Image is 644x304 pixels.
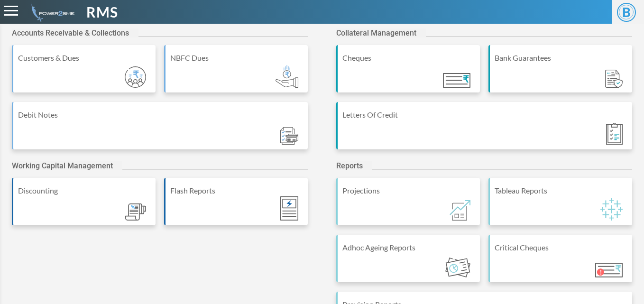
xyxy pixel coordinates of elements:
img: Module_ic [600,198,623,221]
h2: Working Capital Management [12,161,122,170]
img: Module_ic [450,200,470,221]
a: Discounting Module_ic [12,178,156,235]
div: NBFC Dues [170,52,303,64]
a: Tableau Reports Module_ic [488,178,632,235]
a: Projections Module_ic [336,178,480,235]
div: Customers & Dues [18,52,151,64]
img: Module_ic [125,66,146,88]
img: Module_ic [125,203,146,221]
span: B [617,3,636,22]
div: Cheques [342,52,475,64]
a: Letters Of Credit Module_ic [336,102,632,159]
h2: Reports [336,161,372,170]
span: RMS [86,1,118,23]
img: Module_ic [443,73,470,88]
div: Projections [342,185,475,196]
a: NBFC Dues Module_ic [164,45,308,102]
div: Flash Reports [170,185,303,196]
a: Critical Cheques Module_ic [488,235,632,292]
img: Module_ic [595,263,623,277]
a: Debit Notes Module_ic [12,102,308,159]
div: Tableau Reports [495,185,627,196]
a: Adhoc Ageing Reports Module_ic [336,235,480,292]
div: Adhoc Ageing Reports [342,242,475,253]
div: Discounting [18,185,151,196]
img: Module_ic [280,196,298,221]
h2: Collateral Management [336,28,426,37]
div: Bank Guarantees [495,52,627,64]
div: Debit Notes [18,109,303,120]
a: Flash Reports Module_ic [164,178,308,235]
img: Module_ic [276,65,298,88]
h2: Accounts Receivable & Collections [12,28,138,37]
img: Module_ic [606,123,623,145]
a: Customers & Dues Module_ic [12,45,156,102]
img: Module_ic [280,127,298,145]
img: admin [28,2,74,22]
div: Critical Cheques [495,242,627,253]
img: Module_ic [445,258,470,277]
div: Letters Of Credit [342,109,627,120]
a: Cheques Module_ic [336,45,480,102]
a: Bank Guarantees Module_ic [488,45,632,102]
img: Module_ic [605,70,623,88]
